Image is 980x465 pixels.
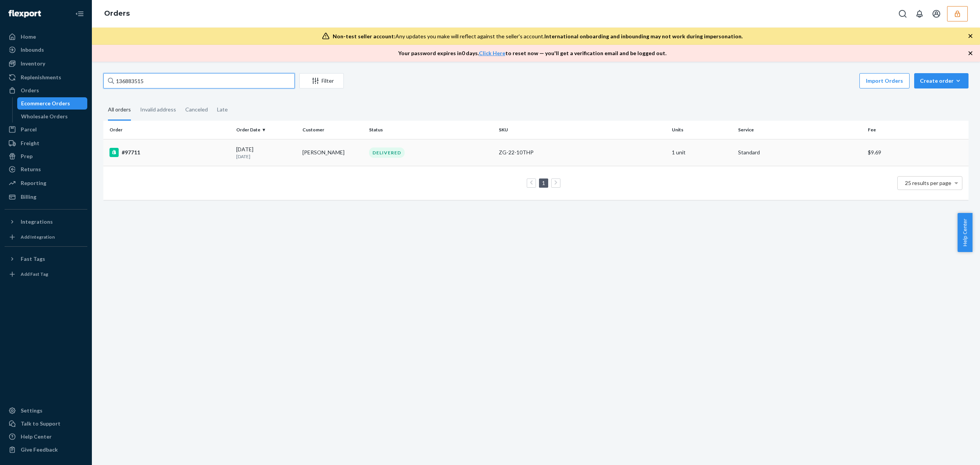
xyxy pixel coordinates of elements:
[479,50,505,56] a: Click Here
[669,139,735,166] td: 1 unit
[5,418,87,430] button: Talk to Support
[299,139,366,166] td: [PERSON_NAME]
[5,431,87,443] a: Help Center
[398,49,666,57] p: Your password expires in 0 days . to reset now — you'll get a verification email and be logged out.
[5,231,87,243] a: Add Integration
[5,84,87,97] a: Orders
[5,137,87,149] a: Freight
[895,6,910,21] button: Open Search Box
[21,74,61,81] div: Replenishments
[21,33,36,41] div: Home
[21,60,45,67] div: Inventory
[21,179,46,187] div: Reporting
[496,121,669,139] th: SKU
[5,5,33,12] span: Support
[735,121,865,139] th: Service
[140,100,176,120] div: Invalid address
[21,113,68,120] div: Wholesale Orders
[104,9,130,18] a: Orders
[21,46,44,54] div: Inbounds
[905,180,951,186] span: 25 results per page
[5,150,87,162] a: Prep
[5,163,87,175] a: Returns
[914,73,969,88] button: Create order
[5,191,87,203] a: Billing
[21,87,39,94] div: Orders
[236,146,296,160] div: [DATE]
[369,147,405,158] div: DELIVERED
[738,149,862,156] p: Standard
[21,165,41,173] div: Returns
[21,100,70,107] div: Ecommerce Orders
[21,407,42,414] div: Settings
[5,253,87,265] button: Fast Tags
[8,10,41,18] img: Flexport logo
[103,73,295,88] input: Search orders
[98,3,136,25] ol: breadcrumbs
[366,121,496,139] th: Status
[912,6,927,21] button: Open notifications
[541,180,547,186] a: Page 1 is your current page
[5,71,87,84] a: Replenishments
[21,152,33,160] div: Prep
[21,139,39,147] div: Freight
[21,126,37,133] div: Parcel
[669,121,735,139] th: Units
[17,97,88,110] a: Ecommerce Orders
[21,218,53,226] div: Integrations
[499,149,666,156] div: ZG-22-10THP
[333,33,743,40] div: Any updates you make will reflect against the seller's account.
[859,73,910,88] button: Import Orders
[5,268,87,280] a: Add Fast Tag
[21,271,48,277] div: Add Fast Tag
[5,31,87,43] a: Home
[5,123,87,136] a: Parcel
[109,148,230,157] div: #97711
[103,121,233,139] th: Order
[108,100,131,121] div: All orders
[929,6,944,21] button: Open account menu
[21,193,36,201] div: Billing
[72,6,87,21] button: Close Navigation
[5,404,87,417] a: Settings
[21,446,58,454] div: Give Feedback
[544,33,743,39] span: International onboarding and inbounding may not work during impersonation.
[17,110,88,123] a: Wholesale Orders
[217,100,228,120] div: Late
[5,216,87,228] button: Integrations
[21,234,55,240] div: Add Integration
[5,44,87,56] a: Inbounds
[185,100,208,120] div: Canceled
[957,213,972,252] button: Help Center
[5,177,87,189] a: Reporting
[865,139,969,166] td: $9.69
[21,255,45,263] div: Fast Tags
[233,121,299,139] th: Order Date
[302,126,363,133] div: Customer
[21,420,60,427] div: Talk to Support
[299,73,344,88] button: Filter
[21,433,52,440] div: Help Center
[865,121,969,139] th: Fee
[236,153,296,160] p: [DATE]
[333,33,395,39] span: Non-test seller account:
[5,57,87,70] a: Inventory
[920,77,963,85] div: Create order
[5,444,87,456] button: Give Feedback
[300,77,343,85] div: Filter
